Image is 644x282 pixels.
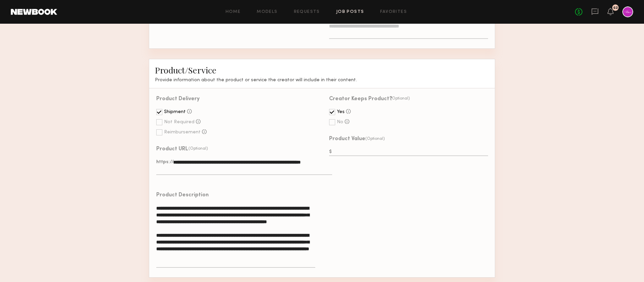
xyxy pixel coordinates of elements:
span: Product/Service [155,64,216,75]
div: No [337,120,343,125]
div: Product Value [329,136,365,142]
a: Job Posts [336,10,364,14]
h3: Provide information about the product or service the creator will include in their content. [155,77,489,83]
div: Shipment [164,110,186,114]
div: (Optional) [365,136,385,141]
div: (Optional) [188,146,208,151]
a: Models [257,10,277,14]
div: Not Required [164,120,194,125]
div: (Optional) [390,96,410,101]
a: Home [226,10,241,14]
div: 62 [613,6,618,10]
div: Reimbursement [164,130,201,135]
a: Requests [294,10,320,14]
a: Favorites [380,10,407,14]
div: Yes [337,110,345,114]
div: Creator Keeps Product? [329,96,392,102]
div: Product URL [156,147,188,152]
div: Product Description [156,193,209,198]
div: Product Delivery [156,96,200,102]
